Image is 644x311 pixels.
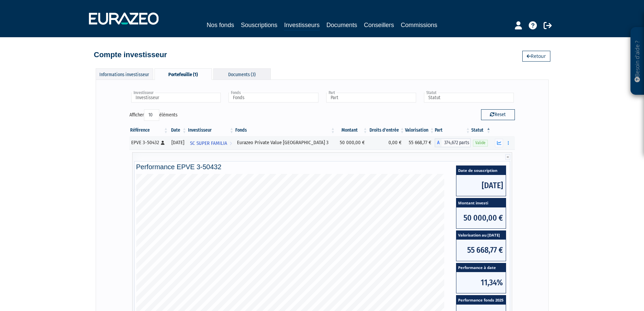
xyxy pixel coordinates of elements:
[94,51,167,59] h4: Compte investisseur
[154,68,212,80] div: Portefeuille (1)
[144,109,159,121] select: Afficheréléments
[634,31,641,92] p: Besoin d'aide ?
[405,136,435,150] td: 55 668,77 €
[456,166,506,175] span: Date de souscription
[237,139,334,146] div: Eurazeo Private Value [GEOGRAPHIC_DATA] 3
[129,109,177,121] label: Afficher éléments
[471,125,491,136] th: Statut : activer pour trier la colonne par ordre d&eacute;croissant
[327,20,357,30] a: Documents
[241,20,277,30] a: Souscriptions
[89,13,159,25] img: 1732889491-logotype_eurazeo_blanc_rvb.png
[336,136,368,150] td: 50 000,00 €
[131,139,167,146] div: EPVE 3-50432
[456,272,506,293] span: 11,34%
[435,138,471,147] div: A - Eurazeo Private Value Europe 3
[187,125,235,136] th: Investisseur: activer pour trier la colonne par ordre croissant
[364,20,394,30] a: Conseillers
[481,109,515,120] button: Reset
[284,20,319,31] a: Investisseurs
[96,68,153,80] div: Informations investisseur
[522,51,550,62] a: Retour
[136,163,508,171] h4: Performance EPVE 3-50432
[435,125,471,136] th: Part: activer pour trier la colonne par ordre croissant
[456,207,506,228] span: 50 000,00 €
[169,125,187,136] th: Date: activer pour trier la colonne par ordre croissant
[456,231,506,240] span: Valorisation au [DATE]
[161,141,165,145] i: [Français] Personne physique
[213,68,271,80] div: Documents (3)
[230,137,232,150] i: Voir l'investisseur
[171,139,185,146] div: [DATE]
[456,263,506,272] span: Performance à date
[435,138,442,147] span: A
[368,125,405,136] th: Droits d'entrée: activer pour trier la colonne par ordre croissant
[456,198,506,207] span: Montant investi
[235,125,336,136] th: Fonds: activer pour trier la colonne par ordre croissant
[456,295,506,305] span: Performance fonds 2025
[405,125,435,136] th: Valorisation: activer pour trier la colonne par ordre croissant
[401,20,437,30] a: Commissions
[129,125,169,136] th: Référence : activer pour trier la colonne par ordre croissant
[190,137,227,150] span: SC SUPER FAMILIA
[456,175,506,196] span: [DATE]
[336,125,368,136] th: Montant: activer pour trier la colonne par ordre croissant
[207,20,234,30] a: Nos fonds
[473,140,488,146] span: Valide
[456,240,506,261] span: 55 668,77 €
[442,138,471,147] span: 374,672 parts
[368,136,405,150] td: 0,00 €
[187,136,235,150] a: SC SUPER FAMILIA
